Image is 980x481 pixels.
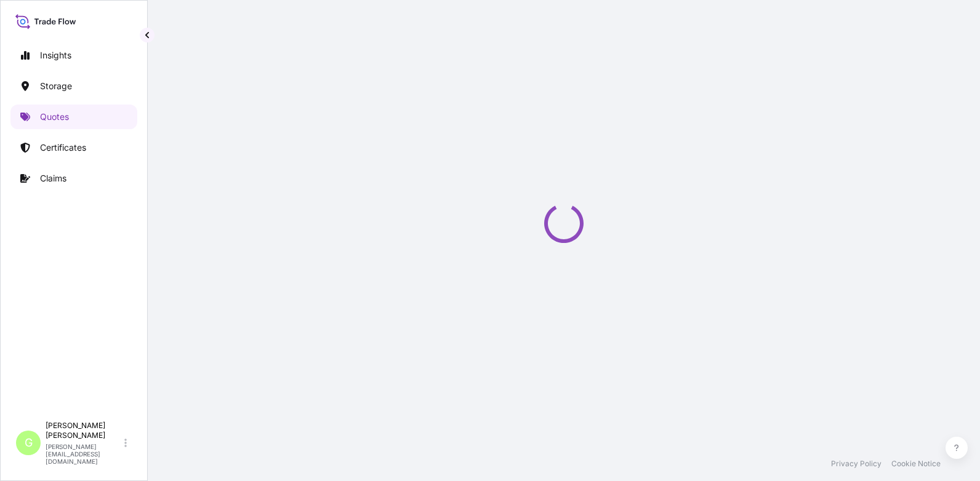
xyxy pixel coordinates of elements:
a: Certificates [10,135,137,160]
p: Storage [40,80,72,92]
p: [PERSON_NAME] [PERSON_NAME] [46,421,122,440]
span: G [25,437,33,449]
p: Insights [40,49,71,62]
a: Claims [10,166,137,191]
p: Certificates [40,141,86,154]
a: Storage [10,74,137,98]
p: [PERSON_NAME][EMAIL_ADDRESS][DOMAIN_NAME] [46,443,122,465]
p: Claims [40,172,66,185]
a: Insights [10,43,137,68]
a: Privacy Policy [831,459,882,469]
a: Cookie Notice [891,459,941,469]
a: Quotes [10,105,137,129]
p: Quotes [40,111,69,123]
